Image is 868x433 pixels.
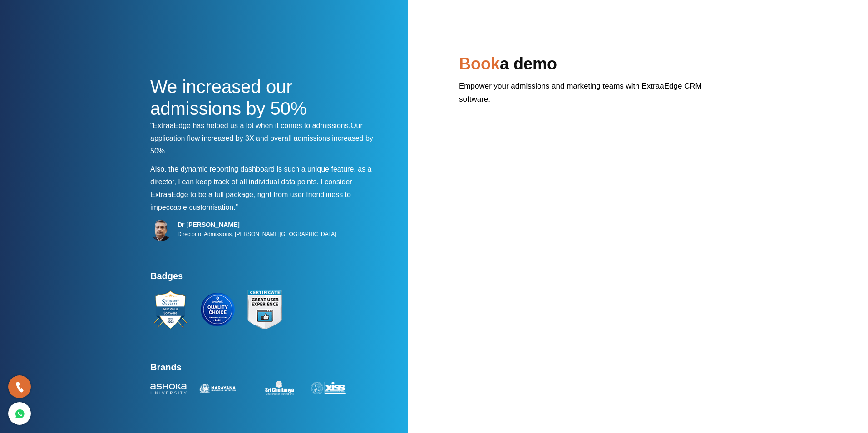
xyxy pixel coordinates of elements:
[150,362,382,378] h4: Brands
[459,54,500,73] span: Book
[459,79,718,113] p: Empower your admissions and marketing teams with ExtraaEdge CRM software.
[459,53,718,79] h2: a demo
[150,178,352,211] span: I consider ExtraaEdge to be a full package, right from user friendliness to impeccable customisat...
[150,122,350,129] span: “ExtraaEdge has helped us a lot when it comes to admissions.
[178,229,336,240] p: Director of Admissions, [PERSON_NAME][GEOGRAPHIC_DATA]
[150,77,307,118] span: We increased our admissions by 50%
[150,271,382,287] h4: Badges
[150,165,371,186] span: Also, the dynamic reporting dashboard is such a unique feature, as a director, I can keep track o...
[150,122,373,155] span: Our application flow increased by 3X and overall admissions increased by 50%.
[178,221,336,229] h5: Dr [PERSON_NAME]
